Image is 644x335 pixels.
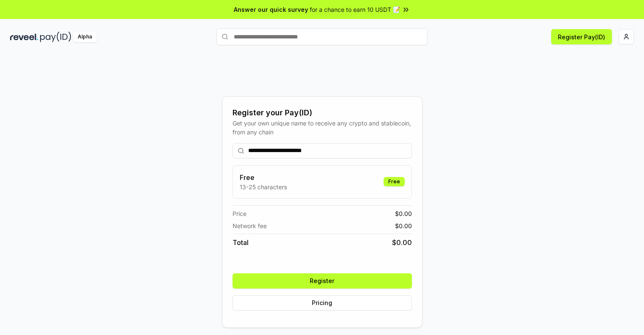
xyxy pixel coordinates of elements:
[233,119,412,136] div: Get your own unique name to receive any crypto and stablecoin, from any chain
[234,5,308,14] span: Answer our quick survey
[233,221,267,230] span: Network fee
[395,209,412,218] span: $ 0.00
[233,273,412,289] button: Register
[233,237,249,248] span: Total
[10,32,38,42] img: reveel_dark
[384,177,405,186] div: Free
[40,32,71,42] img: pay_id
[233,295,412,310] button: Pricing
[551,29,612,44] button: Register Pay(ID)
[392,237,412,248] span: $ 0.00
[233,209,246,218] span: Price
[73,32,97,42] div: Alpha
[240,182,287,191] p: 13-25 characters
[395,221,412,230] span: $ 0.00
[240,172,287,182] h3: Free
[310,5,400,14] span: for a chance to earn 10 USDT 📝
[233,107,412,119] div: Register your Pay(ID)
